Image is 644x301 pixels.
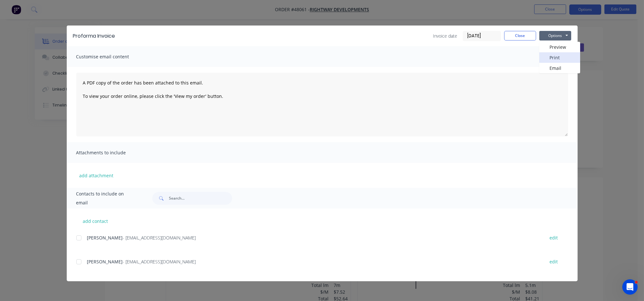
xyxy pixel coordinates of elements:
input: Search... [169,192,232,205]
button: Preview [539,42,580,52]
span: Attachments to include [76,148,147,157]
span: - [EMAIL_ADDRESS][DOMAIN_NAME] [123,235,196,241]
button: edit [546,257,562,266]
span: Invoice date [433,33,458,39]
button: add contact [76,216,115,226]
span: - [EMAIL_ADDRESS][DOMAIN_NAME] [123,259,196,265]
iframe: Intercom live chat [622,279,638,295]
button: Email [539,63,580,73]
span: Contacts to include on email [76,189,137,207]
button: Print [539,52,580,63]
span: [PERSON_NAME] [87,259,123,265]
span: [PERSON_NAME] [87,235,123,241]
button: add attachment [76,171,117,180]
span: Customise email content [76,52,147,61]
button: Close [504,31,536,40]
button: Options [539,31,571,40]
button: edit [546,233,562,242]
div: Proforma Invoice [73,32,115,40]
textarea: A PDF copy of the order has been attached to this email. To view your order online, please click ... [76,73,568,136]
